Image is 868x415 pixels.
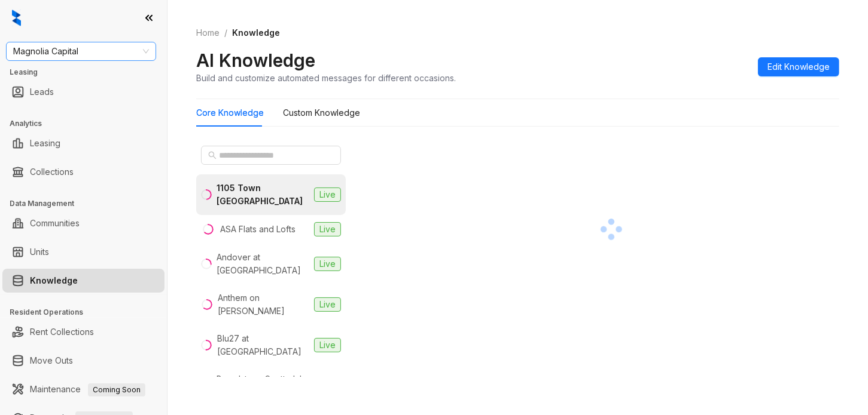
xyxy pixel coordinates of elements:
img: logo [12,10,21,26]
span: Edit Knowledge [768,60,830,73]
div: Custom Knowledge [283,106,360,119]
li: Communities [2,211,165,235]
span: Knowledge [232,27,280,38]
a: Collections [30,160,74,184]
div: Andover at [GEOGRAPHIC_DATA] [217,251,309,277]
div: Anthem on [PERSON_NAME] [218,291,309,318]
button: Edit Knowledge [758,57,839,76]
h3: Resident Operations [10,307,167,318]
span: Live [314,297,341,312]
h3: Analytics [10,118,167,129]
li: / [224,26,227,39]
span: Magnolia Capital [13,42,149,60]
h3: Leasing [10,67,167,78]
li: Leasing [2,131,165,155]
div: ASA Flats and Lofts [220,223,296,236]
span: Live [314,338,341,352]
li: Leads [2,80,165,104]
div: Build and customize automated messages for different occasions. [196,72,456,84]
li: Knowledge [2,269,165,293]
li: Units [2,240,165,264]
span: Coming Soon [88,383,145,396]
span: Live [314,187,341,202]
a: Units [30,240,49,264]
a: Knowledge [30,269,78,293]
a: Leasing [30,131,60,155]
span: search [208,151,217,159]
span: Live [314,257,341,271]
a: Home [194,26,222,39]
div: Core Knowledge [196,106,264,119]
li: Rent Collections [2,320,165,344]
h3: Data Management [10,198,167,209]
div: Broadstone Scottsdale Quarter [217,373,309,399]
div: 1105 Town [GEOGRAPHIC_DATA] [217,182,309,208]
li: Move Outs [2,349,165,373]
span: Live [314,222,341,236]
h2: AI Knowledge [196,49,315,72]
li: Maintenance [2,377,165,401]
a: Move Outs [30,349,73,373]
a: Leads [30,80,54,104]
a: Communities [30,211,80,235]
li: Collections [2,160,165,184]
div: Blu27 at [GEOGRAPHIC_DATA] [217,332,309,358]
a: Rent Collections [30,320,94,344]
